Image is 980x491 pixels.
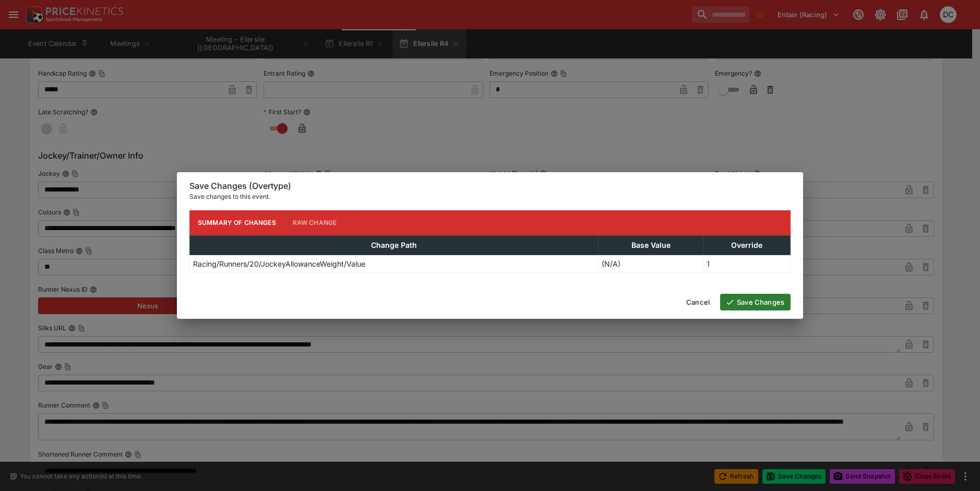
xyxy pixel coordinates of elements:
[599,255,703,272] td: (N/A)
[189,210,284,235] button: Summary of Changes
[284,210,345,235] button: Raw Change
[193,258,365,269] p: Racing/Runners/20/JockeyAllowanceWeight/Value
[190,235,599,255] th: Change Path
[189,191,791,202] p: Save changes to this event.
[720,294,791,310] button: Save Changes
[703,235,791,255] th: Override
[189,181,791,191] h6: Save Changes (Overtype)
[680,294,716,310] button: Cancel
[703,255,791,272] td: 1
[599,235,703,255] th: Base Value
